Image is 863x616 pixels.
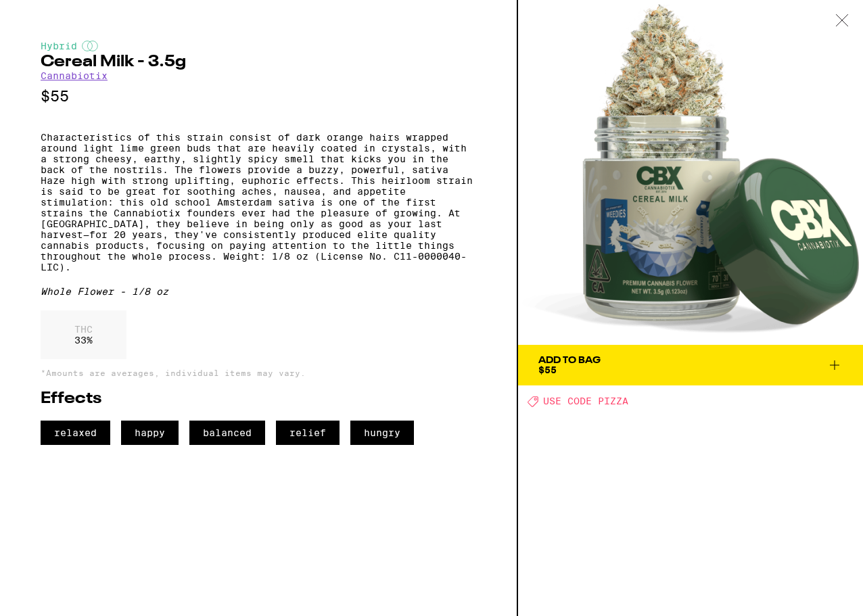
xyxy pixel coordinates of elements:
[41,421,110,445] span: relaxed
[41,41,476,51] div: Hybrid
[41,391,476,407] h2: Effects
[538,356,601,365] div: Add To Bag
[189,421,265,445] span: balanced
[41,286,476,297] div: Whole Flower - 1/8 oz
[82,41,98,51] img: hybridColor.svg
[276,421,340,445] span: relief
[121,421,179,445] span: happy
[543,396,628,407] span: USE CODE PIZZA
[538,364,557,375] span: $55
[41,369,476,377] p: *Amounts are averages, individual items may vary.
[41,310,126,359] div: 33 %
[41,70,108,81] a: Cannabiotix
[350,421,414,445] span: hungry
[41,88,476,105] p: $55
[74,324,93,335] p: THC
[518,345,863,385] button: Add To Bag$55
[41,54,476,70] h2: Cereal Milk - 3.5g
[41,132,476,273] p: Characteristics of this strain consist of dark orange hairs wrapped around light lime green buds ...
